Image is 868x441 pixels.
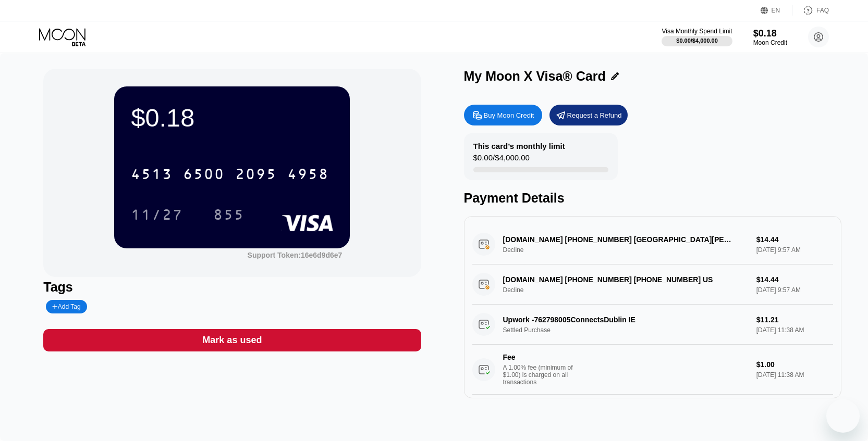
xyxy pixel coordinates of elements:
div: Payment Details [464,191,841,206]
div: Support Token: 16e6d9d6e7 [248,251,343,259]
div: $0.18 [753,28,787,39]
div: 4958 [287,167,329,184]
div: Mark as used [43,329,421,351]
div: 855 [213,208,244,224]
div: 2095 [235,167,277,184]
div: EN [761,5,792,16]
div: Support Token:16e6d9d6e7 [248,251,343,259]
div: 6500 [183,167,225,184]
div: Tags [43,280,421,295]
div: Mark as used [202,334,262,346]
div: FAQ [792,5,829,16]
div: 11/27 [131,208,183,224]
div: Buy Moon Credit [464,105,542,125]
iframe: Button to launch messaging window [826,399,860,433]
div: $1.00 [756,360,833,369]
div: 4513 [131,167,173,184]
div: A 1.00% fee (minimum of $1.00) is charged on all transactions [503,364,581,386]
div: EN [772,7,780,14]
div: $0.18 [131,103,333,132]
div: Request a Refund [549,105,628,125]
div: FAQ [816,7,829,14]
div: Buy Moon Credit [484,111,534,120]
div: $0.00 / $4,000.00 [676,37,718,44]
div: Moon Credit [753,39,787,46]
div: $0.18Moon Credit [753,28,787,46]
div: Visa Monthly Spend Limit$0.00/$4,000.00 [662,28,732,46]
div: 4513650020954958 [125,161,335,187]
div: Fee [503,353,576,361]
div: This card’s monthly limit [473,142,565,150]
div: Add Tag [52,303,80,310]
div: Visa Monthly Spend Limit [662,28,732,35]
div: Request a Refund [567,111,622,120]
div: 855 [205,201,252,228]
div: 11/27 [123,201,191,228]
div: Add Tag [46,300,87,313]
div: $0.00 / $4,000.00 [473,153,530,167]
div: FeeA 1.00% fee (minimum of $1.00) is charged on all transactions$1.00[DATE] 11:38 AM [472,345,833,395]
div: [DATE] 11:38 AM [756,371,833,379]
div: My Moon X Visa® Card [464,69,606,84]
